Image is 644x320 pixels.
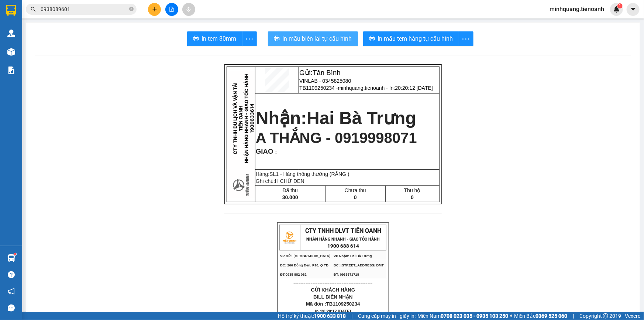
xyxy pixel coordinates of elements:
span: TB1109250234 - [299,85,433,91]
span: 0 [354,194,357,200]
span: ---------------------------------------------- [293,280,372,286]
span: copyright [603,313,608,319]
img: warehouse-icon [7,254,15,262]
span: Tân Bình [54,4,82,12]
span: Hai Bà Trưng [307,108,416,128]
span: ĐC: [STREET_ADDRESS] BMT [334,263,384,267]
span: VINLAB - 0345825080 [299,78,351,84]
img: solution-icon [7,67,15,74]
span: more [459,34,473,44]
img: warehouse-icon [7,48,15,56]
button: caret-down [627,3,640,16]
button: printerIn tem 80mm [187,31,242,46]
img: icon-new-feature [613,6,620,13]
span: search [31,7,36,12]
button: plus [148,3,161,16]
span: minhquang.tienoanh [544,4,610,14]
span: plus [152,7,157,12]
button: more [459,31,473,46]
span: close-circle [129,6,134,13]
span: Gửi: [41,4,82,12]
span: VINLAB - 0345825080 [41,13,100,20]
span: ĐC: 266 Đồng Đen, P10, Q TB [280,263,328,267]
button: printerIn mẫu biên lai tự cấu hình [268,31,358,46]
span: more [242,34,256,44]
span: Hàng:SL [256,171,349,177]
span: H CHỮ ĐEN [275,178,304,184]
span: 1 - Hàng thông thường (RĂNG ) [276,171,349,177]
span: 30.000 [282,194,298,200]
span: ĐT: 0935371718 [334,273,359,276]
input: Tìm tên, số ĐT hoặc mã đơn [41,5,128,13]
span: : [273,149,277,155]
span: close-circle [129,7,134,11]
strong: 0708 023 035 - 0935 103 250 [441,313,508,319]
span: ĐT:0935 882 082 [280,273,307,276]
button: printerIn mẫu tem hàng tự cấu hình [363,31,459,46]
img: logo-vxr [6,5,16,16]
span: In mẫu tem hàng tự cấu hình [378,34,453,43]
sup: 1 [617,3,623,8]
span: caret-down [630,6,637,13]
span: Cung cấp máy in - giấy in: [358,312,416,320]
span: Hỗ trợ kỹ thuật: [278,312,346,320]
strong: NHẬN HÀNG NHANH - GIAO TỐC HÀNH [307,237,380,242]
strong: 0369 525 060 [535,313,567,319]
span: 20:20:12 [DATE] [395,85,433,91]
span: Chưa thu [345,187,366,193]
span: message [8,304,15,312]
img: warehouse-icon [7,30,15,37]
span: ⚪️ [510,314,512,317]
span: VP Nhận: Hai Bà Trưng [334,254,372,258]
span: 0 [411,194,414,200]
span: 1 [619,3,621,8]
span: TB1109250234 - [41,21,98,41]
span: TB1109250234 [326,301,360,307]
span: file-add [169,7,174,12]
strong: 1900 633 614 [327,243,359,249]
span: GIAO [256,147,273,155]
span: In tem 80mm [202,34,237,43]
strong: Nhận: [15,45,93,85]
span: A THẮNG - 0919998071 [256,130,417,146]
span: In mẫu biên lai tự cấu hình [283,34,352,43]
span: notification [8,288,15,295]
span: minhquang.tienoanh - In: [338,85,433,91]
span: Miền Nam [417,312,508,320]
span: Miền Bắc [514,312,567,320]
strong: Nhận: [256,108,416,128]
span: | [351,312,352,320]
span: Tân Bình [313,69,341,76]
span: VP Gửi: [GEOGRAPHIC_DATA] [280,254,330,258]
span: Đã thu [283,187,298,193]
span: Gửi: [299,69,341,76]
strong: 1900 633 818 [314,313,346,319]
span: question-circle [8,271,15,278]
span: minhquang.tienoanh - In: [41,28,98,41]
span: Thu hộ [404,187,421,193]
span: aim [186,7,191,12]
span: printer [274,35,280,42]
span: | [573,312,574,320]
span: 20:20:12 [DATE] [321,309,351,313]
button: file-add [165,3,178,16]
span: Mã đơn : [306,301,360,307]
button: more [242,31,257,46]
img: logo [280,228,299,247]
span: BILL BIÊN NHẬN [313,294,353,300]
span: Ghi chú: [256,178,304,184]
button: aim [182,3,195,16]
span: In : [315,309,351,313]
sup: 1 [14,253,16,255]
span: GỬI KHÁCH HÀNG [311,287,355,293]
span: printer [369,35,375,42]
span: CTY TNHH DLVT TIẾN OANH [305,227,381,234]
span: printer [193,35,199,42]
span: 20:20:12 [DATE] [48,34,91,41]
